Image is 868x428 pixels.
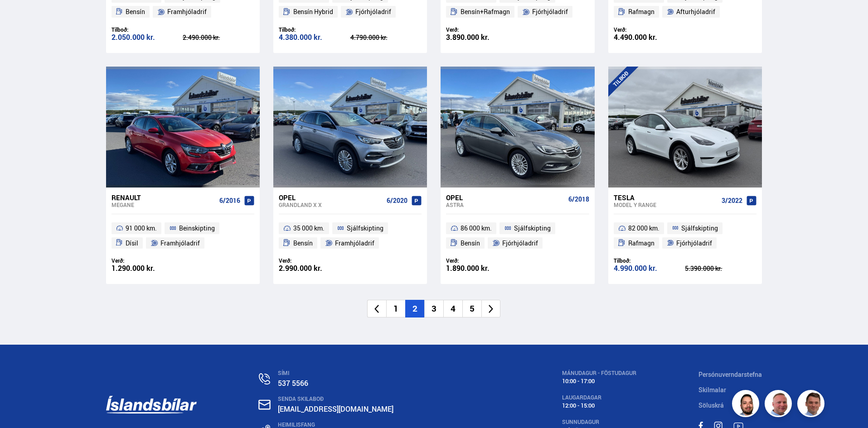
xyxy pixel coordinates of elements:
[461,223,492,234] span: 86 000 km.
[614,193,718,202] div: Tesla
[355,6,391,17] span: Fjórhjóladrif
[722,197,742,204] span: 3/2022
[628,6,655,17] span: Rafmagn
[347,223,383,234] span: Sjálfskipting
[106,188,260,284] a: Renault Megane 6/2016 91 000 km. Beinskipting Dísil Framhjóladrif Verð: 1.290.000 kr.
[614,264,685,272] div: 4.990.000 kr.
[293,6,333,17] span: Bensín Hybrid
[698,370,762,379] a: Persónuverndarstefna
[279,193,383,202] div: Opel
[461,6,510,17] span: Bensín+Rafmagn
[698,401,724,409] a: Söluskrá
[112,34,183,41] div: 2.050.000 kr.
[446,202,564,208] div: ASTRA
[259,373,270,385] img: n0V2lOsqF3l1V2iz.svg
[461,238,480,249] span: Bensín
[278,370,499,376] div: SÍMI
[278,378,308,388] a: 537 5566
[608,188,762,284] a: Tesla Model Y RANGE 3/2022 82 000 km. Sjálfskipting Rafmagn Fjórhjóladrif Tilboð: 4.990.000 kr. 5...
[443,300,462,317] li: 4
[258,399,271,410] img: nHj8e-n-aHgjukTg.svg
[614,202,718,208] div: Model Y RANGE
[279,202,383,208] div: Grandland X X
[446,264,518,272] div: 1.890.000 kr.
[676,6,715,17] span: Afturhjóladrif
[446,193,564,202] div: Opel
[112,202,216,208] div: Megane
[126,238,138,249] span: Dísil
[446,34,518,41] div: 3.890.000 kr.
[799,391,826,418] img: FbJEzSuNWCJXmdc-.webp
[405,300,424,317] li: 2
[279,26,350,33] div: Tilboð:
[562,394,636,401] div: LAUGARDAGAR
[614,257,685,264] div: Tilboð:
[614,34,685,41] div: 4.490.000 kr.
[387,197,407,204] span: 6/2020
[278,396,499,402] div: SENDA SKILABOÐ
[273,188,427,284] a: Opel Grandland X X 6/2020 35 000 km. Sjálfskipting Bensín Framhjóladrif Verð: 2.990.000 kr.
[350,34,422,41] div: 4.790.000 kr.
[462,300,481,317] li: 5
[219,197,240,204] span: 6/2016
[681,223,718,234] span: Sjálfskipting
[126,6,145,17] span: Bensín
[562,402,636,409] div: 12:00 - 15:00
[562,419,636,425] div: SUNNUDAGUR
[112,193,216,202] div: Renault
[160,238,200,249] span: Framhjóladrif
[167,6,207,17] span: Framhjóladrif
[441,188,594,284] a: Opel ASTRA 6/2018 86 000 km. Sjálfskipting Bensín Fjórhjóladrif Verð: 1.890.000 kr.
[112,26,183,33] div: Tilboð:
[676,238,712,249] span: Fjórhjóladrif
[568,196,589,203] span: 6/2018
[562,378,636,385] div: 10:00 - 17:00
[698,385,726,394] a: Skilmalar
[532,6,568,17] span: Fjórhjóladrif
[335,238,374,249] span: Framhjóladrif
[112,264,183,272] div: 1.290.000 kr.
[502,238,538,249] span: Fjórhjóladrif
[614,26,685,33] div: Verð:
[733,391,761,418] img: nhp88E3Fdnt1Opn2.png
[293,238,313,249] span: Bensín
[562,370,636,376] div: MÁNUDAGUR - FÖSTUDAGUR
[446,26,518,33] div: Verð:
[112,257,183,264] div: Verð:
[446,257,518,264] div: Verð:
[7,4,34,31] button: Opna LiveChat spjallviðmót
[628,238,655,249] span: Rafmagn
[179,223,215,234] span: Beinskipting
[386,300,405,317] li: 1
[278,422,499,428] div: HEIMILISFANG
[278,404,393,414] a: [EMAIL_ADDRESS][DOMAIN_NAME]
[766,391,793,418] img: siFngHWaQ9KaOqBr.png
[685,265,756,272] div: 5.390.000 kr.
[279,257,350,264] div: Verð:
[183,34,254,41] div: 2.490.000 kr.
[279,34,350,41] div: 4.380.000 kr.
[279,264,350,272] div: 2.990.000 kr.
[424,300,443,317] li: 3
[126,223,157,234] span: 91 000 km.
[628,223,659,234] span: 82 000 km.
[293,223,325,234] span: 35 000 km.
[514,223,551,234] span: Sjálfskipting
